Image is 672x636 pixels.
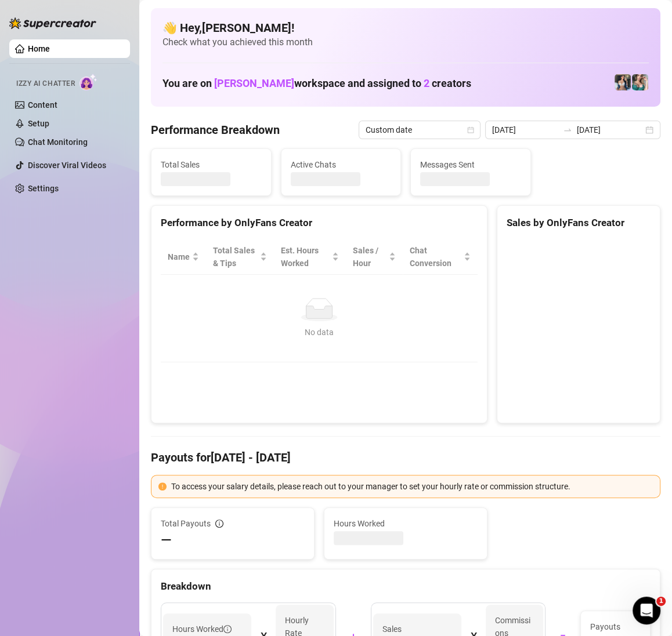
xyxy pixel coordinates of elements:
span: 2 [424,77,429,89]
th: Total Sales & Tips [206,239,274,275]
span: Total Sales & Tips [213,244,258,270]
h4: 👋 Hey, [PERSON_NAME] ! [162,20,649,36]
th: Chat Conversion [403,239,478,275]
div: To access your salary details, please reach out to your manager to set your hourly rate or commis... [171,480,653,493]
div: Sales by OnlyFans Creator [507,215,651,231]
div: Performance by OnlyFans Creator [161,215,478,231]
iframe: Intercom live chat [633,597,660,624]
span: Custom date [366,121,474,139]
img: AI Chatter [80,74,97,90]
span: info-circle [215,519,223,528]
div: No data [172,326,466,339]
span: exclamation-circle [158,482,167,490]
input: Start date [492,123,558,136]
a: Home [28,44,50,53]
span: 1 [656,597,666,606]
span: Check what you achieved this month [162,36,649,49]
span: Sales [382,623,452,635]
img: Zaddy [632,74,648,90]
span: to [563,125,572,135]
span: Hours Worked [334,517,478,530]
a: Settings [28,184,59,193]
span: Hours Worked [172,623,232,635]
span: calendar [467,126,474,133]
span: Sales / Hour [353,244,386,270]
img: logo-BBDzfeDw.svg [9,17,96,29]
span: Total Sales [161,158,262,171]
a: Setup [28,119,49,128]
span: swap-right [563,125,572,135]
a: Discover Viral Videos [28,161,106,170]
th: Name [161,239,206,275]
a: Content [28,100,57,110]
span: Messages Sent [420,158,521,171]
span: Izzy AI Chatter [16,78,75,89]
span: Name [168,250,190,263]
span: Payouts [590,620,641,633]
span: Total Payouts [161,517,211,530]
h4: Performance Breakdown [151,122,280,138]
span: [PERSON_NAME] [214,77,294,89]
h4: Payouts for [DATE] - [DATE] [151,449,660,466]
img: Katy [615,74,631,90]
div: Breakdown [161,579,651,594]
span: info-circle [223,625,232,633]
span: Active Chats [291,158,392,171]
a: Chat Monitoring [28,137,88,147]
div: Est. Hours Worked [281,244,330,270]
span: — [161,531,172,550]
h1: You are on workspace and assigned to creators [162,77,471,90]
th: Sales / Hour [346,239,403,275]
span: Chat Conversion [410,244,461,270]
input: End date [577,123,643,136]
